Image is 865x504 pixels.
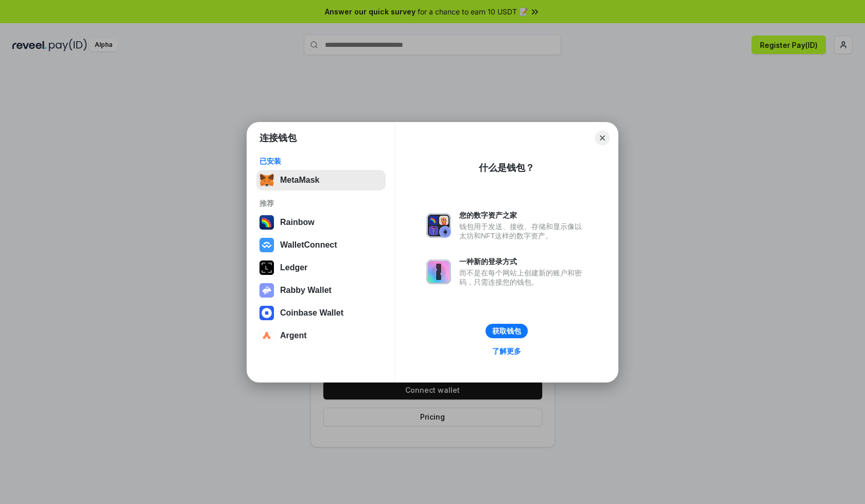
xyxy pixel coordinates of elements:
[486,324,528,338] button: 获取钱包
[259,238,274,252] img: svg+xml,%3Csvg%20width%3D%2228%22%20height%3D%2228%22%20viewBox%3D%220%200%2028%2028%22%20fill%3D...
[486,344,527,358] a: 了解更多
[280,176,319,185] div: MetaMask
[280,240,337,250] div: WalletConnect
[256,280,386,301] button: Rabby Wallet
[595,131,610,145] button: Close
[459,211,587,220] div: 您的数字资产之家
[280,331,307,340] div: Argent
[459,257,587,266] div: 一种新的登录方式
[259,260,274,275] img: svg+xml,%3Csvg%20xmlns%3D%22http%3A%2F%2Fwww.w3.org%2F2000%2Fsvg%22%20width%3D%2228%22%20height%3...
[256,170,386,190] button: MetaMask
[256,235,386,255] button: WalletConnect
[280,286,332,295] div: Rabby Wallet
[492,346,521,356] div: 了解更多
[259,199,383,208] div: 推荐
[426,213,451,238] img: svg+xml,%3Csvg%20xmlns%3D%22http%3A%2F%2Fwww.w3.org%2F2000%2Fsvg%22%20fill%3D%22none%22%20viewBox...
[479,162,534,174] div: 什么是钱包？
[256,325,386,346] button: Argent
[256,257,386,278] button: Ledger
[259,157,383,166] div: 已安装
[280,308,343,318] div: Coinbase Wallet
[259,306,274,320] img: svg+xml,%3Csvg%20width%3D%2228%22%20height%3D%2228%22%20viewBox%3D%220%200%2028%2028%22%20fill%3D...
[426,259,451,284] img: svg+xml,%3Csvg%20xmlns%3D%22http%3A%2F%2Fwww.w3.org%2F2000%2Fsvg%22%20fill%3D%22none%22%20viewBox...
[459,268,587,287] div: 而不是在每个网站上创建新的账户和密码，只需连接您的钱包。
[259,283,274,298] img: svg+xml,%3Csvg%20xmlns%3D%22http%3A%2F%2Fwww.w3.org%2F2000%2Fsvg%22%20fill%3D%22none%22%20viewBox...
[259,132,297,144] h1: 连接钱包
[256,303,386,323] button: Coinbase Wallet
[259,173,274,187] img: svg+xml,%3Csvg%20fill%3D%22none%22%20height%3D%2233%22%20viewBox%3D%220%200%2035%2033%22%20width%...
[259,328,274,343] img: svg+xml,%3Csvg%20width%3D%2228%22%20height%3D%2228%22%20viewBox%3D%220%200%2028%2028%22%20fill%3D...
[492,326,521,336] div: 获取钱包
[459,222,587,240] div: 钱包用于发送、接收、存储和显示像以太坊和NFT这样的数字资产。
[259,215,274,230] img: svg+xml,%3Csvg%20width%3D%22120%22%20height%3D%22120%22%20viewBox%3D%220%200%20120%20120%22%20fil...
[256,212,386,233] button: Rainbow
[280,218,315,227] div: Rainbow
[280,263,307,272] div: Ledger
